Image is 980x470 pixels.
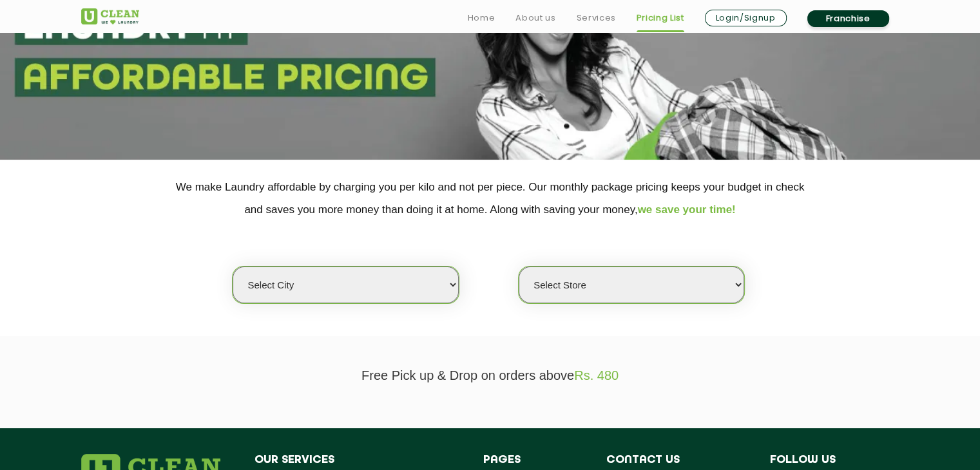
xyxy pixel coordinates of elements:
span: Rs. 480 [574,368,619,382]
a: Services [576,10,615,26]
img: UClean Laundry and Dry Cleaning [81,8,139,24]
a: Pricing List [637,10,684,26]
p: Free Pick up & Drop on orders above [81,368,899,383]
p: We make Laundry affordable by charging you per kilo and not per piece. Our monthly package pricin... [81,176,899,221]
a: About us [515,10,555,26]
a: Login/Signup [705,10,787,26]
a: Home [468,10,495,26]
a: Franchise [807,10,889,27]
span: we save your time! [638,203,736,216]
